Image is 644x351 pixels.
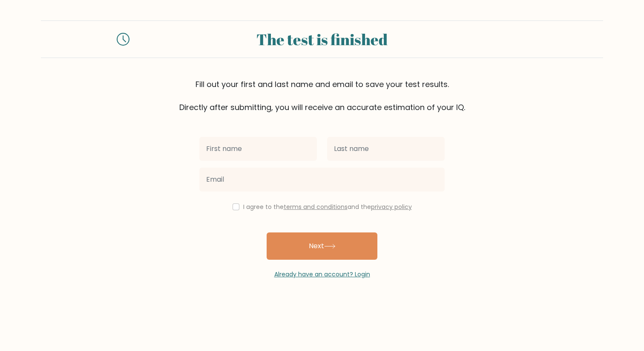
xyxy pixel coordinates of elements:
button: Next [267,232,377,260]
a: privacy policy [371,203,412,211]
input: First name [199,137,317,161]
label: I agree to the and the [243,203,412,211]
input: Last name [327,137,445,161]
div: Fill out your first and last name and email to save your test results. Directly after submitting,... [41,78,603,113]
div: The test is finished [140,28,504,51]
input: Email [199,168,445,191]
a: Already have an account? Login [274,270,370,278]
a: terms and conditions [284,203,348,211]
